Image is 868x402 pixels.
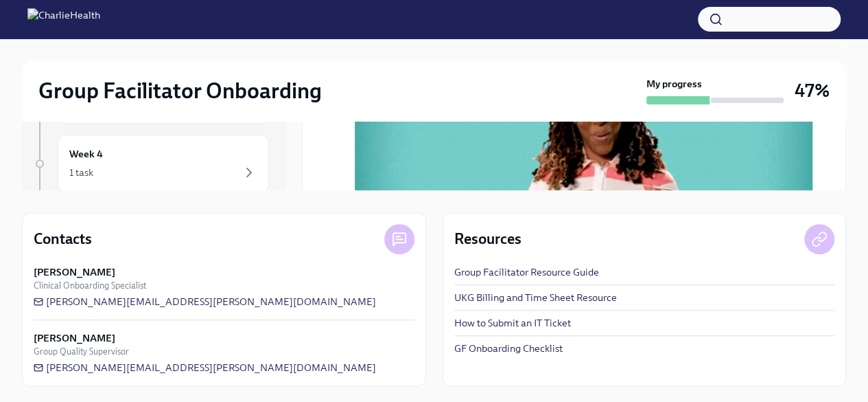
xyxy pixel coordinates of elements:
a: How to Submit an IT Ticket [454,316,571,330]
div: 1 task [69,166,93,179]
strong: [PERSON_NAME] [34,331,115,345]
a: GF Onboarding Checklist [454,342,563,355]
h2: Group Facilitator Onboarding [38,77,322,104]
a: UKG Billing and Time Sheet Resource [454,291,617,304]
h3: 47% [795,78,830,103]
strong: My progress [646,77,702,91]
img: CharlieHealth [27,8,100,30]
h4: Resources [454,229,521,249]
a: Group Facilitator Resource Guide [454,265,599,279]
span: Clinical Onboarding Specialist [34,279,146,292]
strong: [PERSON_NAME] [34,265,115,279]
h6: Week 4 [69,146,103,161]
a: [PERSON_NAME][EMAIL_ADDRESS][PERSON_NAME][DOMAIN_NAME] [34,361,376,375]
span: Group Quality Supervisor [34,345,129,358]
a: [PERSON_NAME][EMAIL_ADDRESS][PERSON_NAME][DOMAIN_NAME] [34,295,376,309]
button: Zoom image [355,10,812,268]
h4: Contacts [34,229,92,249]
a: Week 41 task [33,135,269,192]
